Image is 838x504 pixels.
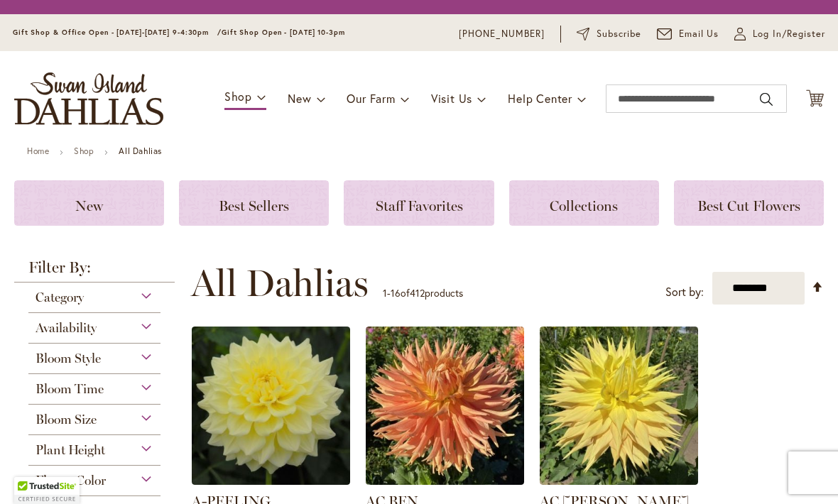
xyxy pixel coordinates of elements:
[179,180,329,226] a: Best Sellers
[36,381,104,397] span: Bloom Time
[366,327,524,485] img: AC BEN
[219,197,289,214] span: Best Sellers
[288,91,311,106] span: New
[577,27,641,41] a: Subscribe
[36,351,101,366] span: Bloom Style
[697,197,800,214] span: Best Cut Flowers
[75,197,103,214] span: New
[192,327,350,485] img: A-Peeling
[366,474,524,488] a: AC BEN
[14,260,175,283] strong: Filter By:
[665,279,704,305] label: Sort by:
[540,474,698,488] a: AC Jeri
[13,28,222,37] span: Gift Shop & Office Open - [DATE]-[DATE] 9-4:30pm /
[224,89,252,104] span: Shop
[509,180,659,226] a: Collections
[540,327,698,485] img: AC Jeri
[222,28,345,37] span: Gift Shop Open - [DATE] 10-3pm
[734,27,825,41] a: Log In/Register
[657,27,719,41] a: Email Us
[391,286,401,300] span: 16
[191,262,369,305] span: All Dahlias
[14,180,164,226] a: New
[597,27,641,41] span: Subscribe
[14,72,163,125] a: store logo
[679,27,719,41] span: Email Us
[760,88,773,111] button: Search
[36,412,97,427] span: Bloom Size
[674,180,824,226] a: Best Cut Flowers
[753,27,825,41] span: Log In/Register
[383,282,463,305] p: - of products
[410,286,425,300] span: 412
[27,146,49,156] a: Home
[11,454,50,493] iframe: Launch Accessibility Center
[383,286,387,300] span: 1
[344,180,494,226] a: Staff Favorites
[459,27,545,41] a: [PHONE_NUMBER]
[36,442,105,458] span: Plant Height
[550,197,618,214] span: Collections
[119,146,162,156] strong: All Dahlias
[74,146,94,156] a: Shop
[431,91,472,106] span: Visit Us
[192,474,350,488] a: A-Peeling
[347,91,395,106] span: Our Farm
[36,290,84,305] span: Category
[508,91,572,106] span: Help Center
[376,197,463,214] span: Staff Favorites
[36,473,106,488] span: Flower Color
[36,320,97,336] span: Availability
